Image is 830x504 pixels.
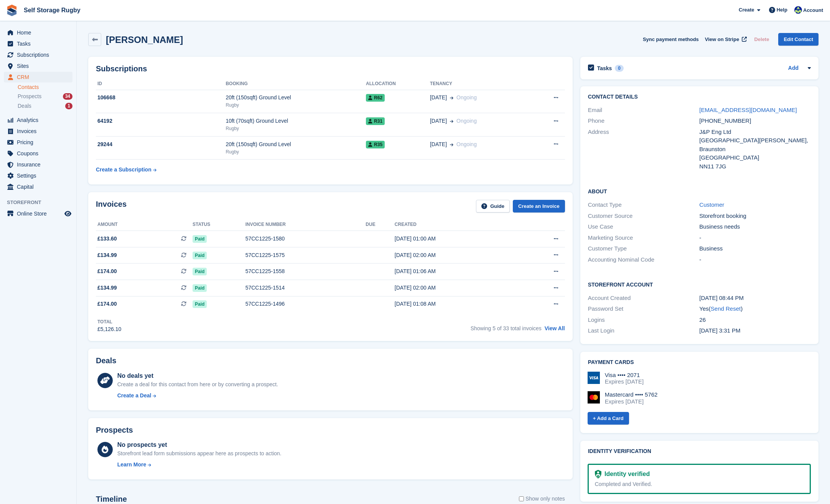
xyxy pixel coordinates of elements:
[545,325,565,331] a: View All
[395,219,517,231] th: Created
[245,300,366,308] div: 57CC1225-1496
[788,64,799,73] a: Add
[803,7,823,14] span: Account
[456,118,477,124] span: Ongoing
[588,234,700,242] div: Marketing Source
[751,33,772,46] button: Delete
[96,166,152,174] div: Create a Subscription
[471,325,542,331] span: Showing 5 of 33 total invoices
[97,318,121,325] div: Total
[97,300,117,308] span: £174.00
[21,4,84,16] a: Self Storage Rugby
[588,305,700,313] div: Password Set
[4,137,72,148] a: menu
[605,372,644,379] div: Visa •••• 2071
[588,212,700,221] div: Customer Source
[226,117,366,125] div: 10ft (70sqft) Ground Level
[96,94,226,102] div: 106668
[117,461,146,469] div: Learn More
[117,392,152,400] div: Create a Deal
[226,78,366,90] th: Booking
[395,267,517,275] div: [DATE] 01:06 AM
[699,153,811,162] div: [GEOGRAPHIC_DATA]
[97,251,117,259] span: £134.99
[117,371,278,380] div: No deals yet
[456,141,477,147] span: Ongoing
[17,137,63,148] span: Pricing
[17,170,63,181] span: Settings
[513,200,565,212] a: Create an Invoice
[588,294,700,303] div: Account Created
[519,495,565,503] label: Show only notes
[4,181,72,192] a: menu
[4,27,72,38] a: menu
[705,36,739,43] span: View on Stripe
[588,201,700,209] div: Contact Type
[17,126,63,137] span: Invoices
[588,391,600,404] img: Mastercard Logo
[699,316,811,324] div: 26
[117,392,278,400] a: Create a Deal
[699,294,811,303] div: [DATE] 08:44 PM
[17,61,63,71] span: Sites
[395,284,517,292] div: [DATE] 02:00 AM
[588,106,700,115] div: Email
[588,412,629,425] a: + Add a Card
[699,201,724,208] a: Customer
[226,140,366,148] div: 20ft (150sqft) Ground Level
[4,148,72,159] a: menu
[17,148,63,159] span: Coupons
[106,35,183,45] h2: [PERSON_NAME]
[777,6,787,14] span: Help
[366,78,430,90] th: Allocation
[17,181,63,192] span: Capital
[699,234,811,242] div: -
[699,128,811,137] div: J&P Eng Ltd
[588,94,811,100] h2: Contact Details
[18,102,31,110] span: Deals
[96,200,127,212] h2: Invoices
[605,398,658,405] div: Expires [DATE]
[699,244,811,253] div: Business
[96,495,127,504] h2: Timeline
[366,117,385,125] span: R31
[395,300,517,308] div: [DATE] 01:08 AM
[430,94,447,102] span: [DATE]
[96,356,116,365] h2: Deals
[605,391,658,398] div: Mastercard •••• 5762
[595,480,804,488] div: Completed and Verified.
[63,209,72,218] a: Preview store
[699,327,740,334] time: 2025-08-01 14:31:30 UTC
[4,126,72,137] a: menu
[430,140,447,148] span: [DATE]
[245,251,366,259] div: 57CC1225-1575
[96,78,226,90] th: ID
[588,222,700,231] div: Use Case
[476,200,510,212] a: Guide
[117,380,278,389] div: Create a deal for this contact from here or by converting a prospect.
[245,284,366,292] div: 57CC1225-1514
[588,372,600,384] img: Visa Logo
[395,235,517,243] div: [DATE] 01:00 AM
[4,159,72,170] a: menu
[245,267,366,275] div: 57CC1225-1558
[4,208,72,219] a: menu
[117,450,282,458] div: Storefront lead form submissions appear here as prospects to action.
[226,102,366,109] div: Rugby
[226,94,366,102] div: 20ft (150sqft) Ground Level
[588,244,700,253] div: Customer Type
[63,93,72,100] div: 34
[96,163,156,177] a: Create a Subscription
[601,469,650,479] div: Identity verified
[96,426,133,435] h2: Prospects
[97,267,117,275] span: £174.00
[6,5,18,16] img: stora-icon-8386f47178a22dfd0bd8f6a31ec36ba5ce8667c1dd55bd0f319d3a0aa187defe.svg
[17,159,63,170] span: Insurance
[709,305,743,312] span: ( )
[97,235,117,243] span: £133.60
[595,470,601,478] img: Identity Verification Ready
[245,235,366,243] div: 57CC1225-1580
[699,222,811,231] div: Business needs
[17,72,63,82] span: CRM
[605,378,644,385] div: Expires [DATE]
